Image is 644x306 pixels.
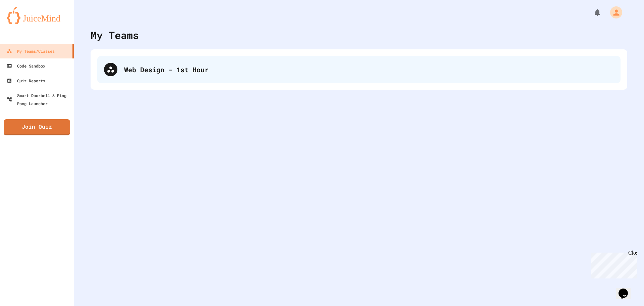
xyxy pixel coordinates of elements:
div: Chat with us now!Close [3,3,46,43]
div: Web Design - 1st Hour [124,64,614,75]
iframe: chat widget [588,250,637,278]
iframe: chat widget [616,279,637,299]
div: Quiz Reports [7,77,45,85]
div: Smart Doorbell & Ping Pong Launcher [7,91,71,107]
div: Code Sandbox [7,62,45,70]
div: My Teams/Classes [7,47,55,55]
img: logo-orange.svg [7,7,67,24]
div: My Teams [91,28,139,43]
div: My Account [603,5,624,20]
div: Web Design - 1st Hour [97,56,621,83]
a: Join Quiz [4,119,70,135]
div: My Notifications [581,7,603,18]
